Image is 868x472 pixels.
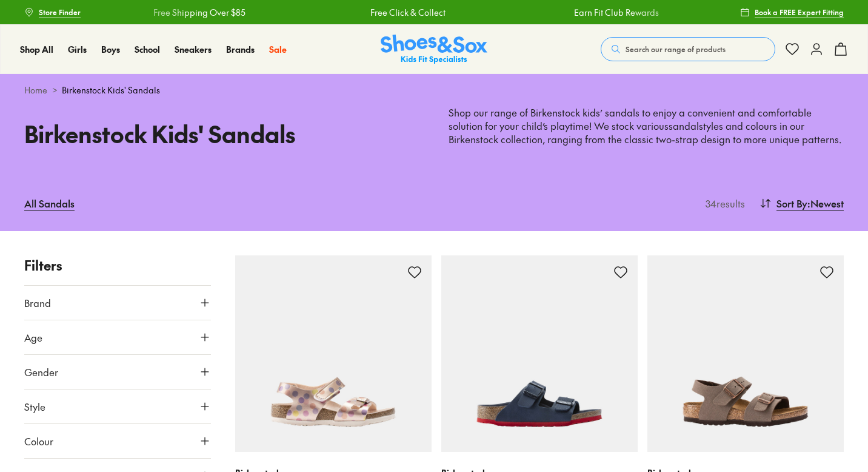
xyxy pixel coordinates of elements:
[760,190,844,217] button: Sort By:Newest
[135,43,160,56] a: School
[24,84,844,96] div: >
[755,7,844,18] span: Book a FREE Expert Fitting
[601,37,775,61] button: Search our range of products
[449,106,844,146] p: Shop our range of Birkenstock kids’ sandals to enjoy a convenient and comfortable solution for yo...
[24,190,75,217] a: All Sandals
[24,84,47,96] a: Home
[175,43,212,56] a: Sneakers
[381,35,487,64] a: Shoes & Sox
[24,255,211,275] p: Filters
[68,43,87,55] span: Girls
[39,7,81,18] span: Store Finder
[24,355,211,389] button: Gender
[24,424,211,458] button: Colour
[269,43,287,56] a: Sale
[20,43,53,55] span: Shop All
[150,6,242,19] a: Free Shipping Over $85
[135,43,160,55] span: School
[101,43,120,55] span: Boys
[24,286,211,320] button: Brand
[669,119,699,132] a: sandal
[24,365,58,379] span: Gender
[776,196,807,211] span: Sort By
[571,6,656,19] a: Earn Fit Club Rewards
[226,43,255,55] span: Brands
[226,43,255,56] a: Brands
[24,320,211,354] button: Age
[626,44,726,55] span: Search our range of products
[24,1,81,23] a: Store Finder
[24,399,45,414] span: Style
[24,389,211,423] button: Style
[740,1,844,23] a: Book a FREE Expert Fitting
[20,43,53,56] a: Shop All
[24,330,42,345] span: Age
[24,116,419,151] h1: Birkenstock Kids' Sandals
[24,434,53,448] span: Colour
[701,196,745,211] p: 34 results
[367,6,442,19] a: Free Click & Collect
[269,43,287,55] span: Sale
[175,43,212,55] span: Sneakers
[381,35,487,64] img: SNS_Logo_Responsive.svg
[24,295,51,310] span: Brand
[68,43,87,56] a: Girls
[101,43,120,56] a: Boys
[62,84,160,96] span: Birkenstock Kids' Sandals
[807,196,844,211] span: : Newest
